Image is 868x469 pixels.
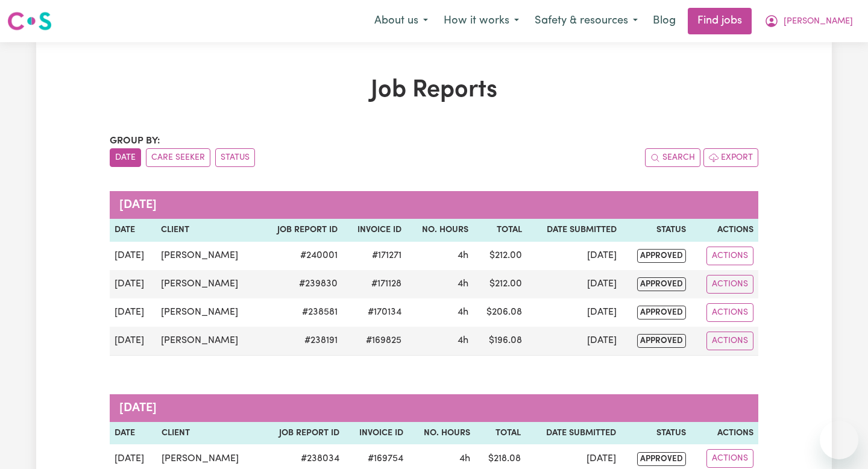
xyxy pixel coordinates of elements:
[473,270,527,298] td: $ 212.00
[110,270,156,298] td: [DATE]
[473,327,527,356] td: $ 196.08
[458,279,468,289] span: 4 hours
[473,242,527,270] td: $ 212.00
[7,10,52,32] img: Careseekers logo
[344,422,408,445] th: Invoice ID
[691,219,758,242] th: Actions
[637,277,686,291] span: approved
[157,422,260,445] th: Client
[458,336,468,345] span: 4 hours
[156,327,259,356] td: [PERSON_NAME]
[459,454,470,464] span: 4 hours
[110,191,758,219] caption: [DATE]
[342,219,406,242] th: Invoice ID
[342,327,406,356] td: #169825
[260,422,344,445] th: Job Report ID
[646,8,683,34] a: Blog
[406,219,473,242] th: No. Hours
[215,148,255,167] button: sort invoices by paid status
[436,8,527,34] button: How it works
[645,148,700,167] button: Search
[110,394,758,422] caption: [DATE]
[146,148,210,167] button: sort invoices by care seeker
[156,270,259,298] td: [PERSON_NAME]
[156,219,259,242] th: Client
[156,242,259,270] td: [PERSON_NAME]
[706,247,753,265] button: Actions
[756,8,861,34] button: My Account
[621,219,691,242] th: Status
[527,270,621,298] td: [DATE]
[366,8,436,34] button: About us
[691,422,758,445] th: Actions
[458,251,468,260] span: 4 hours
[706,449,753,468] button: Actions
[342,242,406,270] td: #171271
[110,327,156,356] td: [DATE]
[110,219,156,242] th: Date
[110,148,141,167] button: sort invoices by date
[703,148,758,167] button: Export
[527,327,621,356] td: [DATE]
[637,334,686,348] span: approved
[110,76,758,105] h1: Job Reports
[7,7,52,35] a: Careseekers logo
[473,298,527,327] td: $ 206.08
[526,422,621,445] th: Date Submitted
[110,298,156,327] td: [DATE]
[342,298,406,327] td: #170134
[706,332,753,350] button: Actions
[342,270,406,298] td: #171128
[621,422,691,445] th: Status
[156,298,259,327] td: [PERSON_NAME]
[408,422,475,445] th: No. Hours
[637,306,686,319] span: approved
[706,303,753,322] button: Actions
[706,275,753,294] button: Actions
[688,8,752,34] a: Find jobs
[637,249,686,263] span: approved
[259,242,342,270] td: # 240001
[820,421,858,459] iframe: Button to launch messaging window
[637,452,686,466] span: approved
[527,8,646,34] button: Safety & resources
[473,219,527,242] th: Total
[259,327,342,356] td: # 238191
[458,307,468,317] span: 4 hours
[110,136,160,146] span: Group by:
[527,242,621,270] td: [DATE]
[259,298,342,327] td: # 238581
[259,270,342,298] td: # 239830
[475,422,526,445] th: Total
[527,219,621,242] th: Date Submitted
[259,219,342,242] th: Job Report ID
[527,298,621,327] td: [DATE]
[784,15,853,28] span: [PERSON_NAME]
[110,242,156,270] td: [DATE]
[110,422,157,445] th: Date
